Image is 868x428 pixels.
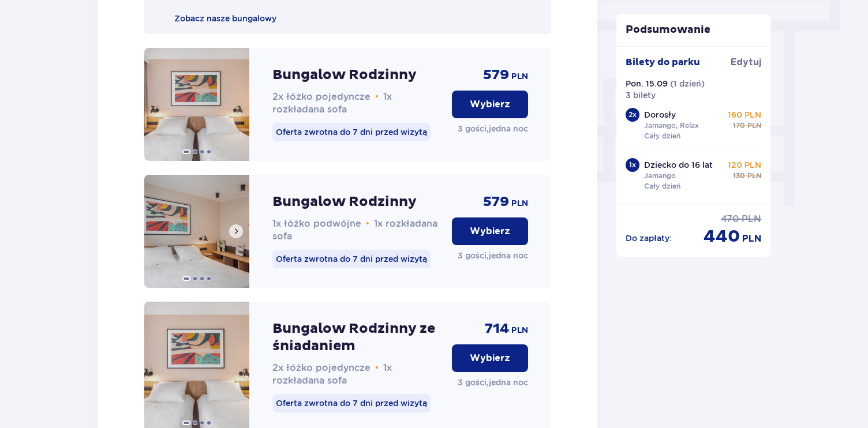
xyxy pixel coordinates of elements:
p: Oferta zwrotna do 7 dni przed wizytą [272,394,431,412]
div: 1 x [626,158,639,172]
p: 3 gości , jedna noc [458,123,528,134]
span: 1x łóżko podwójne [272,218,361,229]
p: Podsumowanie [616,23,771,37]
p: PLN [747,121,761,131]
span: • [375,362,379,374]
button: Wybierz [452,91,528,118]
p: 579 [483,66,509,84]
span: 2x łóżko pojedyncze [272,91,371,102]
p: Do zapłaty : [626,232,672,244]
p: Bungalow Rodzinny [272,66,417,84]
span: • [366,218,369,230]
p: PLN [511,198,528,209]
p: PLN [742,213,761,226]
p: ( 1 dzień ) [670,78,705,89]
p: Wybierz [470,225,510,238]
p: Dziecko do 16 lat [644,159,713,171]
button: Wybierz [452,344,528,372]
p: Pon. 15.09 [626,78,668,89]
p: 714 [485,320,509,337]
p: 440 [704,226,740,247]
a: Zobacz nasze bungalowy [174,12,276,25]
p: 3 gości , jedna noc [458,377,528,388]
p: Oferta zwrotna do 7 dni przed wizytą [272,250,431,268]
img: Bungalow Rodzinny [144,175,249,288]
img: Bungalow Rodzinny [144,48,249,161]
p: PLN [742,232,761,245]
p: 160 PLN [728,109,761,121]
span: 2x łóżko pojedyncze [272,362,371,373]
p: Cały dzień [644,181,680,192]
p: 579 [483,193,509,211]
p: 3 gości , jedna noc [458,250,528,261]
div: 2 x [626,108,639,122]
a: Edytuj [731,56,761,69]
p: 130 [733,171,745,181]
p: Wybierz [470,352,510,365]
button: Wybierz [452,217,528,245]
p: Cały dzień [644,131,680,141]
p: Jamango, Relax [644,121,699,131]
p: PLN [511,325,528,336]
span: • [375,91,379,103]
p: Oferta zwrotna do 7 dni przed wizytą [272,123,431,141]
p: Jamango [644,171,676,181]
p: 170 [733,121,745,131]
p: Bungalow Rodzinny ze śniadaniem [272,320,443,355]
p: Bilety do parku [626,56,700,69]
p: Wybierz [470,98,510,111]
p: Bungalow Rodzinny [272,193,417,211]
span: Zobacz nasze bungalowy [174,14,276,23]
p: 120 PLN [728,159,761,171]
p: 470 [721,213,739,226]
p: Dorosły [644,109,676,121]
p: 3 bilety [626,89,656,101]
p: PLN [747,171,761,181]
p: PLN [511,71,528,82]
